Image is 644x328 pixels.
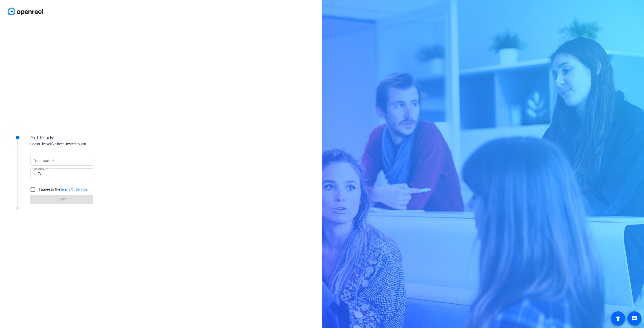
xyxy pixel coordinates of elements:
[38,187,87,192] label: I agree to the
[34,167,47,170] mat-label: Session ID
[615,315,621,321] mat-icon: accessibility
[631,315,637,321] mat-icon: message
[30,141,131,147] div: Looks like you've been invited to join
[30,134,131,141] div: Get Ready!
[34,159,52,163] mat-label: Your name
[60,187,87,191] a: Terms Of Service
